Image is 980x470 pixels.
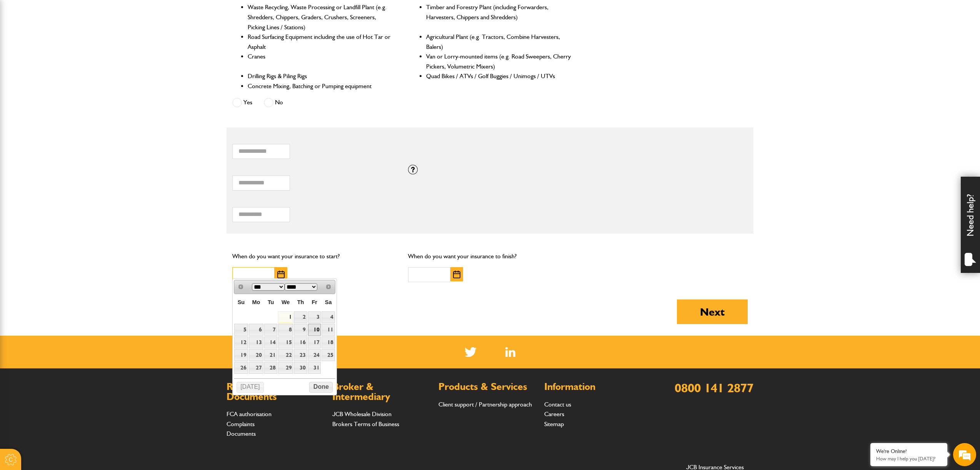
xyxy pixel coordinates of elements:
[308,362,321,374] a: 31
[278,311,293,323] a: 1
[294,336,307,348] a: 16
[408,251,572,261] p: When do you want your insurance to finish?
[544,382,642,392] h2: Information
[234,324,248,336] a: 5
[264,362,277,374] a: 28
[294,311,307,323] a: 2
[252,299,260,305] span: Monday
[876,448,942,455] div: We're Online!
[322,311,335,323] a: 4
[248,2,393,32] li: Waste Recycling, Waste Processing or Landfill Plant (e.g. Shredders, Chippers, Graders, Crushers,...
[332,420,399,428] a: Brokers Terms of Business
[248,32,393,52] li: Road Surfacing Equipment including the use of Hot Tar or Asphalt
[308,336,321,348] a: 17
[105,237,140,248] em: Start Chat
[308,324,321,336] a: 10
[264,349,277,361] a: 21
[264,324,277,336] a: 7
[294,324,307,336] a: 9
[249,349,264,361] a: 20
[294,349,307,361] a: 23
[278,336,293,348] a: 15
[426,2,572,32] li: Timber and Forestry Plant (including Forwarders, Harvesters, Chippers and Shredders)
[278,324,293,336] a: 8
[264,336,277,348] a: 14
[426,52,572,71] li: Van or Lorry-mounted items (e.g. Road Sweepers, Cherry Pickers, Volumetric Mixers)
[465,347,477,357] img: Twitter
[544,410,564,418] a: Careers
[309,382,333,393] button: Done
[277,271,285,278] img: Choose date
[10,139,140,231] textarea: Type your message and hit 'Enter'
[308,311,321,323] a: 3
[332,410,392,418] a: JCB Wholesale Division
[322,336,335,348] a: 18
[322,349,335,361] a: 25
[234,362,248,374] a: 26
[332,382,430,401] h2: Broker & Intermediary
[227,430,256,437] a: Documents
[505,347,516,357] img: Linked In
[40,43,129,53] div: Chat with us now
[308,349,321,361] a: 24
[126,4,145,22] div: Minimize live chat window
[249,336,264,348] a: 13
[249,362,264,374] a: 27
[505,347,516,357] a: LinkedIn
[234,349,248,361] a: 19
[248,81,393,91] li: Concrete Mixing, Batching or Pumping equipment
[426,32,572,52] li: Agricultural Plant (e.g. Tractors, Combine Harvesters, Balers)
[322,324,335,336] a: 11
[227,420,255,428] a: Complaints
[282,299,290,305] span: Wednesday
[278,362,293,374] a: 29
[876,456,942,462] p: How may I help you today?
[268,299,274,305] span: Tuesday
[961,177,980,273] div: Need help?
[249,324,264,336] a: 6
[232,251,397,261] p: When do you want your insurance to start?
[264,98,283,107] label: No
[237,382,264,393] button: [DATE]
[438,382,537,392] h2: Products & Services
[227,410,272,418] a: FCA authorisation
[453,271,460,278] img: Choose date
[10,117,140,134] input: Enter your phone number
[294,362,307,374] a: 30
[227,382,325,401] h2: Regulations & Documents
[232,98,252,107] label: Yes
[278,349,293,361] a: 22
[297,299,304,305] span: Thursday
[10,94,140,111] input: Enter your email address
[438,401,532,408] a: Client support / Partnership approach
[325,299,332,305] span: Saturday
[544,420,564,428] a: Sitemap
[248,71,393,81] li: Drilling Rigs & Piling Rigs
[544,401,571,408] a: Contact us
[10,71,140,88] input: Enter your last name
[248,52,393,71] li: Cranes
[677,299,748,324] button: Next
[675,380,753,395] a: 0800 141 2877
[13,43,32,54] img: d_20077148190_company_1631870298795_20077148190
[426,71,572,81] li: Quad Bikes / ATVs / Golf Buggies / Unimogs / UTVs
[234,336,248,348] a: 12
[238,299,245,305] span: Sunday
[312,299,317,305] span: Friday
